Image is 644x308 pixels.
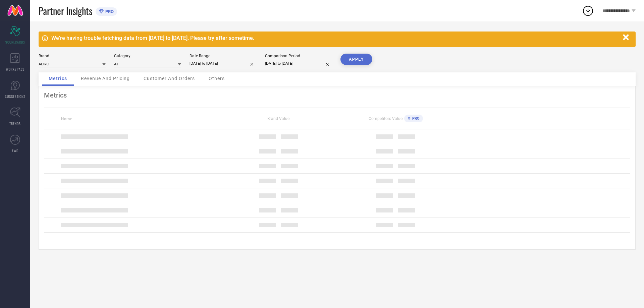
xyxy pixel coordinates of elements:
span: Metrics [49,76,67,81]
span: TRENDS [9,121,21,126]
div: Date Range [190,54,257,58]
span: Name [61,117,72,121]
span: PRO [411,116,420,121]
span: Competitors Value [369,116,402,121]
span: Partner Insights [39,4,92,18]
span: Revenue And Pricing [81,76,130,81]
span: SCORECARDS [5,40,25,45]
div: Metrics [44,91,630,99]
span: Customer And Orders [144,76,195,81]
span: WORKSPACE [6,67,24,72]
div: Category [114,54,181,58]
div: Open download list [582,5,594,17]
div: Brand [39,54,106,58]
div: We're having trouble fetching data from [DATE] to [DATE]. Please try after sometime. [51,35,620,41]
input: Select comparison period [265,60,332,67]
span: Brand Value [267,116,289,121]
button: APPLY [340,54,372,65]
input: Select date range [190,60,257,67]
span: PRO [104,9,114,14]
span: Others [209,76,225,81]
div: Comparison Period [265,54,332,58]
span: FWD [12,148,18,153]
span: SUGGESTIONS [5,94,25,99]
